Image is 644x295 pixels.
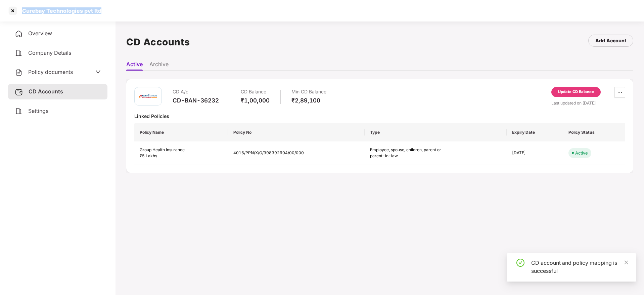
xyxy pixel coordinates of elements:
[615,90,625,95] span: ellipsis
[149,61,169,71] li: Archive
[15,107,23,115] img: svg+xml;base64,PHN2ZyB4bWxucz0iaHR0cDovL3d3dy53My5vcmcvMjAwMC9zdmciIHdpZHRoPSIyNCIgaGVpZ2h0PSIyNC...
[18,7,101,14] div: Curebay Technologies pvt ltd
[595,37,626,44] div: Add Account
[507,123,563,141] th: Expiry Date
[558,89,594,95] div: Update CD Balance
[28,69,73,75] span: Policy documents
[28,49,71,56] span: Company Details
[126,35,190,49] h1: CD Accounts
[531,259,628,275] div: CD account and policy mapping is successful
[28,30,52,37] span: Overview
[241,97,270,104] div: ₹1,00,000
[173,97,219,104] div: CD-BAN-36232
[516,259,524,267] span: check-circle
[575,150,588,156] div: Active
[173,87,219,97] div: CD A/c
[28,108,48,114] span: Settings
[551,100,625,106] div: Last updated on [DATE]
[134,123,228,141] th: Policy Name
[624,260,629,265] span: close
[140,153,157,158] span: ₹5 Lakhs
[138,93,158,100] img: icici.png
[614,87,625,98] button: ellipsis
[507,141,563,165] td: [DATE]
[29,88,63,95] span: CD Accounts
[95,69,101,75] span: down
[291,97,326,104] div: ₹2,89,100
[365,123,507,141] th: Type
[291,87,326,97] div: Min CD Balance
[134,113,625,119] div: Linked Policies
[15,69,23,77] img: svg+xml;base64,PHN2ZyB4bWxucz0iaHR0cDovL3d3dy53My5vcmcvMjAwMC9zdmciIHdpZHRoPSIyNCIgaGVpZ2h0PSIyNC...
[15,49,23,57] img: svg+xml;base64,PHN2ZyB4bWxucz0iaHR0cDovL3d3dy53My5vcmcvMjAwMC9zdmciIHdpZHRoPSIyNCIgaGVpZ2h0PSIyNC...
[15,30,23,38] img: svg+xml;base64,PHN2ZyB4bWxucz0iaHR0cDovL3d3dy53My5vcmcvMjAwMC9zdmciIHdpZHRoPSIyNCIgaGVpZ2h0PSIyNC...
[241,87,270,97] div: CD Balance
[15,88,23,96] img: svg+xml;base64,PHN2ZyB3aWR0aD0iMjUiIGhlaWdodD0iMjQiIHZpZXdCb3g9IjAgMCAyNSAyNCIgZmlsbD0ibm9uZSIgeG...
[563,123,625,141] th: Policy Status
[126,61,143,71] li: Active
[228,123,365,141] th: Policy No
[140,147,223,153] div: Group Health Insurance
[228,141,365,165] td: 4016/PPN/X/O/398392904/00/000
[370,147,444,160] div: Employee, spouse, children, parent or parent-in-law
